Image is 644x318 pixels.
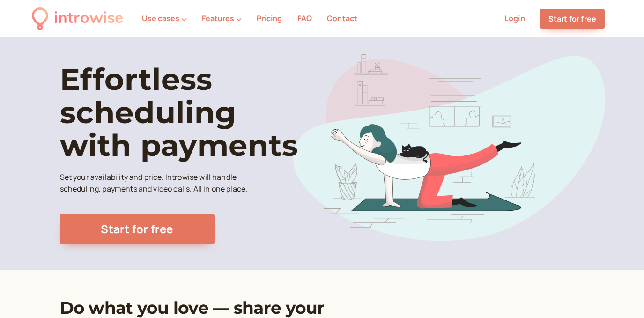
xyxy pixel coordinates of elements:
iframe: Chat Widget [475,209,644,318]
a: FAQ [297,13,312,23]
p: Set your availability and price. Introwise will handle scheduling, payments and video calls. All ... [60,171,250,196]
a: Pricing [257,13,282,23]
a: Start for free [540,9,605,29]
div: introwise [54,6,123,31]
button: Use cases [142,14,187,22]
a: Login [504,13,525,23]
h1: Effortless scheduling with payments [60,63,332,162]
a: introwise [32,6,123,31]
a: Contact [327,13,357,23]
a: Start for free [60,214,215,244]
button: Features [202,14,242,22]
